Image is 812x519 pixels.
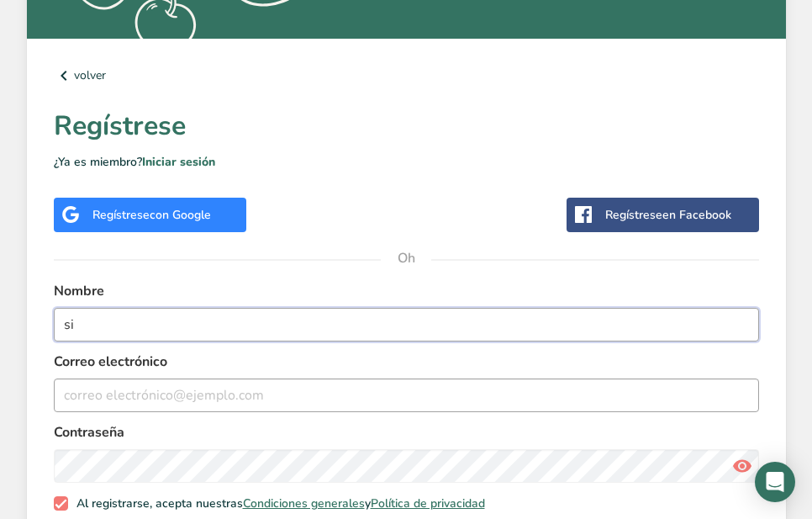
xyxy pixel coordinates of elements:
[92,207,150,223] font: Regístrese
[398,249,415,267] font: Oh
[74,67,106,83] font: volver
[54,308,759,342] input: Juan Pérez
[54,154,142,170] font: ¿Ya es miembro?
[371,495,485,511] a: Política de privacidad
[76,495,243,511] font: Al registrarse, acepta nuestras
[365,495,371,511] font: y
[605,207,662,223] font: Regístrese
[243,495,365,511] a: Condiciones generales
[54,108,186,144] font: Regístrese
[54,379,759,412] input: correo electrónico@ejemplo.com
[755,462,795,502] div: Open Intercom Messenger
[54,66,759,86] a: volver
[150,207,211,223] font: con Google
[54,282,104,300] font: Nombre
[662,207,731,223] font: en Facebook
[54,352,167,371] font: Correo electrónico
[142,154,215,170] a: Iniciar sesión
[54,423,124,442] font: Contraseña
